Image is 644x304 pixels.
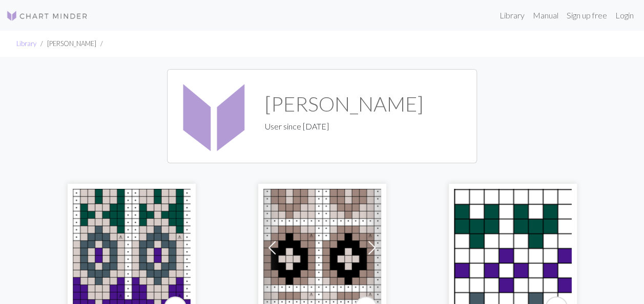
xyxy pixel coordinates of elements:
[73,242,191,251] a: Copy of RIDDARI II
[529,5,563,26] a: Manual
[563,5,611,26] a: Sign up free
[495,5,529,26] a: Library
[263,242,381,251] a: RIDDARI II
[454,242,572,251] a: HELMA 2
[265,120,423,133] p: User since [DATE]
[176,78,253,155] img: Laura
[265,92,423,116] h1: [PERSON_NAME]
[36,39,96,49] li: [PERSON_NAME]
[16,39,36,48] a: Library
[6,10,88,22] img: Logo
[611,5,638,26] a: Login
